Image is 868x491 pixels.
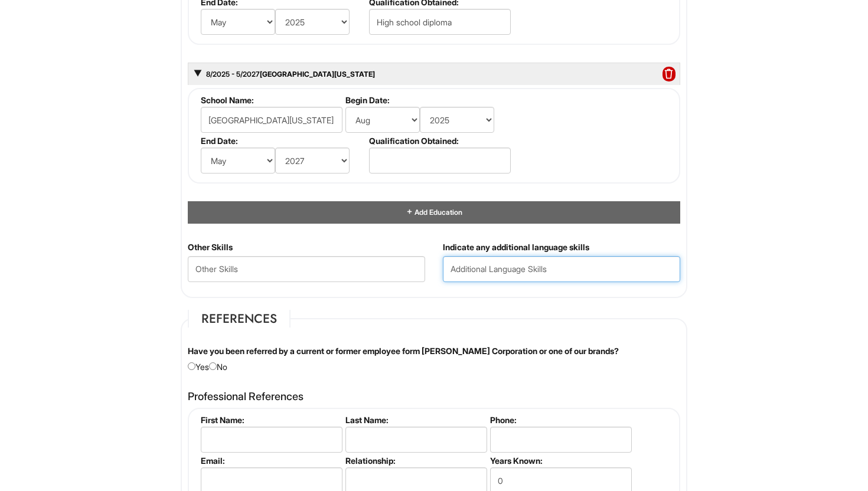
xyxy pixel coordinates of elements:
label: Other Skills [188,241,233,253]
a: 8/2025 - 5/2027[GEOGRAPHIC_DATA][US_STATE] [205,70,375,78]
span: 8/2025 - 5/2027 [205,70,260,78]
label: First Name: [201,415,341,425]
a: Add Education [406,208,462,217]
label: Begin Date: [345,95,509,105]
label: End Date: [201,136,364,146]
label: Phone: [490,415,630,425]
label: Last Name: [345,415,485,425]
legend: References [188,310,291,328]
label: Relationship: [345,456,485,466]
label: Qualification Obtained: [369,136,509,146]
input: Additional Language Skills [443,256,680,282]
a: Delete [663,69,676,80]
div: Yes No [179,345,689,373]
label: School Name: [201,95,341,105]
label: Years Known: [490,456,630,466]
label: Have you been referred by a current or former employee form [PERSON_NAME] Corporation or one of o... [188,345,619,357]
input: Other Skills [188,256,425,282]
label: Indicate any additional language skills [443,241,589,253]
span: Add Education [413,208,462,217]
h4: Professional References [188,391,680,402]
label: Email: [201,456,341,466]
